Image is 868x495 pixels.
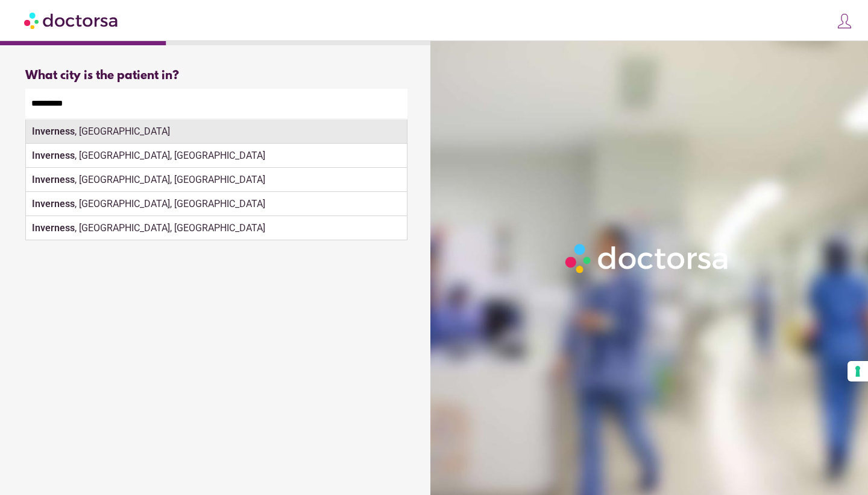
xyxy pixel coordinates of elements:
[26,192,407,216] div: , [GEOGRAPHIC_DATA], [GEOGRAPHIC_DATA]
[32,174,75,185] strong: Inverness
[26,168,407,192] div: , [GEOGRAPHIC_DATA], [GEOGRAPHIC_DATA]
[848,361,868,382] button: Your consent preferences for tracking technologies
[26,216,407,240] div: , [GEOGRAPHIC_DATA], [GEOGRAPHIC_DATA]
[24,7,119,34] img: Doctorsa.com
[26,120,407,144] div: , [GEOGRAPHIC_DATA]
[32,198,75,209] strong: Inverness
[836,13,853,30] img: icons8-customer-100.png
[26,144,407,168] div: , [GEOGRAPHIC_DATA], [GEOGRAPHIC_DATA]
[32,222,75,234] strong: Inverness
[25,118,407,145] div: Make sure the city you pick is where you need assistance.
[32,126,75,137] strong: Inverness
[32,150,75,161] strong: Inverness
[561,239,734,278] img: Logo-Doctorsa-trans-White-partial-flat.png
[25,69,407,83] div: What city is the patient in?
